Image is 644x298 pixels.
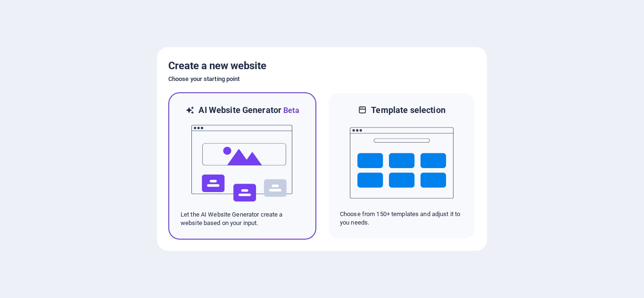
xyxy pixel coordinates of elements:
div: AI Website GeneratorBetaaiLet the AI Website Generator create a website based on your input. [168,92,316,240]
h6: Choose your starting point [168,73,476,85]
p: Let the AI Website Generator create a website based on your input. [181,210,304,227]
h5: Create a new website [168,58,476,73]
img: ai [190,116,294,210]
div: Template selectionChoose from 150+ templates and adjust it to you needs. [328,92,476,240]
p: Choose from 150+ templates and adjust it to you needs. [340,210,463,227]
h6: Template selection [371,105,445,116]
span: Beta [281,106,299,115]
h6: AI Website Generator [198,105,299,116]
